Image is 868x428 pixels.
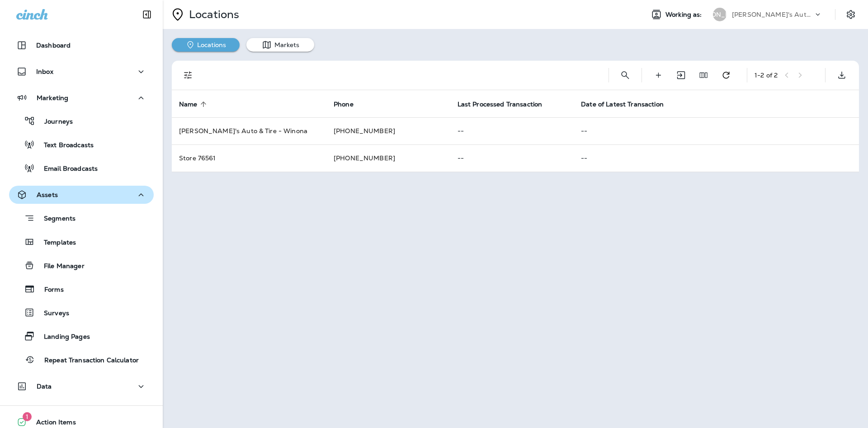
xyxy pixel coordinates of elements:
p: Marketing [37,94,68,101]
span: Name [179,101,198,108]
button: Repeat Transaction Calculator [9,350,154,369]
p: -- [581,154,852,162]
p: Templates [35,239,76,247]
p: Text Broadcasts [35,141,94,150]
p: Forms [35,286,64,294]
p: Dashboard [36,42,71,49]
button: Settings [843,6,859,23]
p: Landing Pages [35,333,90,341]
td: [PERSON_NAME]'s Auto & Tire - Winona [172,117,326,144]
span: 1 [23,412,32,421]
button: Edit Fields [694,66,712,84]
button: Journeys [9,111,154,130]
button: File Manager [9,256,154,275]
button: Markets [246,38,314,52]
button: Segments [9,208,154,228]
span: Phone [334,100,365,108]
p: Locations [185,8,239,21]
button: Import Locations [672,66,690,84]
button: Create Location [649,66,667,84]
button: Inbox [9,63,154,81]
p: Surveys [35,309,69,318]
div: 1 - 2 of 2 [755,72,778,79]
div: [PERSON_NAME] [713,8,726,21]
p: Segments [35,215,75,224]
span: Last Processed Transaction [458,101,542,108]
p: Email Broadcasts [35,165,98,173]
button: Collapse Sidebar [134,5,160,24]
p: File Manager [35,262,85,271]
p: Journeys [35,118,73,126]
button: Marketing [9,89,154,107]
button: Landing Pages [9,327,154,346]
p: -- [581,127,852,135]
span: Last Processed Transaction [458,100,554,108]
p: Data [37,383,52,390]
button: Export as CSV [833,66,851,84]
button: Text Broadcasts [9,135,154,154]
span: Name [179,100,209,108]
td: Store 76561 [172,144,326,172]
p: -- [458,127,567,135]
p: Assets [37,191,58,198]
span: Phone [334,101,354,108]
button: Templates [9,232,154,251]
button: Filters [179,66,197,84]
button: Email Broadcasts [9,159,154,178]
span: Refresh transaction statistics [717,70,735,78]
p: Inbox [36,68,53,75]
button: Search Locations [616,66,634,84]
button: Dashboard [9,36,154,54]
span: Date of Latest Transaction [581,100,675,108]
span: Date of Latest Transaction [581,101,664,108]
p: Repeat Transaction Calculator [35,356,139,365]
button: Assets [9,186,154,204]
button: Data [9,377,154,395]
span: Working as: [665,11,704,19]
p: -- [458,154,567,162]
button: Surveys [9,303,154,322]
p: [PERSON_NAME]'s Auto & Tire [732,11,813,18]
td: [PHONE_NUMBER] [326,117,450,144]
button: Forms [9,279,154,298]
button: Locations [172,38,240,52]
td: [PHONE_NUMBER] [326,144,450,172]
